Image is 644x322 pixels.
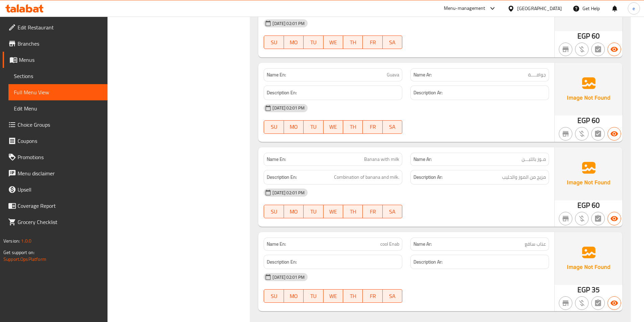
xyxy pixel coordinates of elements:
[324,289,343,303] button: WE
[413,89,443,97] strong: Description Ar:
[413,241,432,248] strong: Name Ar:
[385,291,400,301] span: SA
[8,84,108,100] a: Full Menu View
[575,127,589,141] button: Purchased item
[577,114,590,127] span: EGP
[555,147,622,200] img: Ae5nvW7+0k+MAAAAAElFTkSuQmCC
[326,207,340,217] span: WE
[267,71,286,78] strong: Name En:
[365,291,380,301] span: FR
[18,218,102,226] span: Grocery Checklist
[385,207,400,217] span: SA
[326,291,340,301] span: WE
[385,122,400,132] span: SA
[592,199,600,212] span: 60
[607,212,621,225] button: Available
[413,173,443,181] strong: Description Ar:
[591,127,605,141] button: Not has choices
[14,72,102,80] span: Sections
[304,35,323,49] button: TU
[383,205,402,218] button: SA
[324,120,343,134] button: WE
[592,29,600,43] span: 60
[284,289,304,303] button: MO
[559,296,572,310] button: Not branch specific item
[3,255,46,264] a: Support.OpsPlatform
[444,4,485,13] div: Menu-management
[3,19,108,35] a: Edit Restaurant
[607,43,621,56] button: Available
[343,120,363,134] button: TH
[3,214,108,230] a: Grocery Checklist
[267,122,281,132] span: SU
[324,35,343,49] button: WE
[343,289,363,303] button: TH
[525,241,546,248] span: عناب ساقع
[591,212,605,225] button: Not has choices
[575,212,589,225] button: Purchased item
[343,35,363,49] button: TH
[267,291,281,301] span: SU
[264,289,284,303] button: SU
[363,120,382,134] button: FR
[343,205,363,218] button: TH
[3,35,108,52] a: Branches
[14,104,102,113] span: Edit Menu
[304,120,323,134] button: TU
[18,137,102,145] span: Coupons
[346,122,360,132] span: TH
[267,207,281,217] span: SU
[18,153,102,161] span: Promotions
[3,149,108,165] a: Promotions
[592,114,600,127] span: 60
[607,127,621,141] button: Available
[346,38,360,47] span: TH
[284,120,304,134] button: MO
[591,296,605,310] button: Not has choices
[591,43,605,56] button: Not has choices
[267,89,297,97] strong: Description En:
[334,173,399,181] span: Combination of banana and milk.
[633,5,635,12] span: e
[364,156,399,163] span: Banana with milk
[383,120,402,134] button: SA
[592,283,600,296] span: 35
[264,120,284,134] button: SU
[385,38,400,47] span: SA
[306,122,320,132] span: TU
[383,289,402,303] button: SA
[287,207,301,217] span: MO
[346,207,360,217] span: TH
[287,122,301,132] span: MO
[287,38,301,47] span: MO
[287,291,301,301] span: MO
[365,207,380,217] span: FR
[306,207,320,217] span: TU
[270,274,307,280] span: [DATE] 02:01 PM
[267,156,286,163] strong: Name En:
[3,133,108,149] a: Coupons
[18,185,102,194] span: Upsell
[267,38,281,47] span: SU
[284,35,304,49] button: MO
[577,29,590,43] span: EGP
[8,68,108,84] a: Sections
[304,205,323,218] button: TU
[8,100,108,117] a: Edit Menu
[306,38,320,47] span: TU
[3,248,34,257] span: Get support on:
[284,205,304,218] button: MO
[577,199,590,212] span: EGP
[387,71,399,78] span: Guava
[346,291,360,301] span: TH
[365,38,380,47] span: FR
[21,237,31,245] span: 1.0.0
[363,35,382,49] button: FR
[14,88,102,96] span: Full Menu View
[363,289,382,303] button: FR
[3,237,20,245] span: Version:
[326,122,340,132] span: WE
[502,173,546,181] span: مزيج من الموز والحليب
[577,283,590,296] span: EGP
[3,52,108,68] a: Menus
